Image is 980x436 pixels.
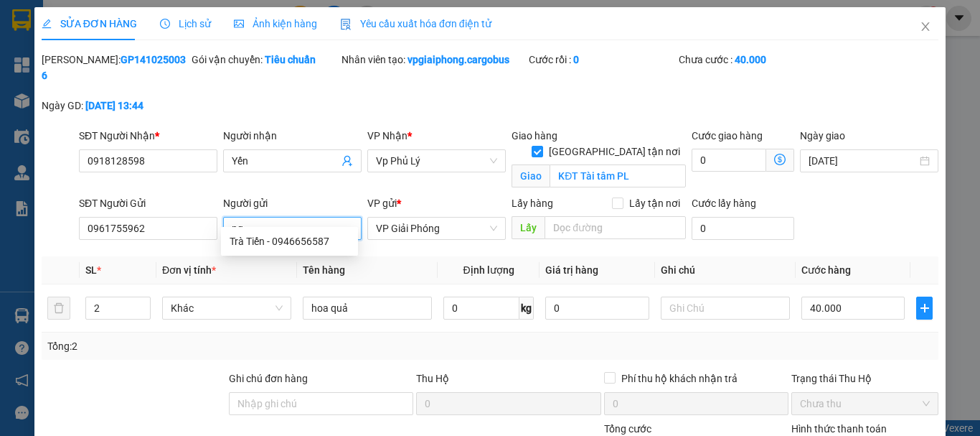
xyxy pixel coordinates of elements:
[920,21,931,32] span: close
[42,98,189,113] div: Ngày GD:
[47,297,70,320] button: delete
[519,297,534,320] span: kg
[512,216,545,239] span: Lấy
[692,149,766,172] input: Cước giao hàng
[160,19,170,29] span: clock-circle
[463,264,514,276] span: Định lượng
[234,18,317,29] span: Ảnh kiện hàng
[692,217,794,240] input: Cước lấy hàng
[340,18,491,29] span: Yêu cầu xuất hóa đơn điện tử
[529,52,676,68] div: Cước rồi :
[791,423,887,435] label: Hình thức thanh toán
[550,164,686,187] input: Giao tận nơi
[79,128,217,144] div: SĐT Người Nhận
[367,195,506,211] div: VP gửi
[303,297,432,320] input: VD: Bàn, Ghế
[13,45,151,70] span: Fanpage: CargobusMK - Hotline/Zalo: 082.3.29.22.29
[692,130,763,142] label: Cước giao hàng
[85,264,97,276] span: SL
[341,155,353,167] span: user-add
[573,54,579,65] b: 0
[692,198,756,209] label: Cước lấy hàng
[303,264,345,276] span: Tên hàng
[543,144,686,159] span: [GEOGRAPHIC_DATA] tận nơi
[160,18,211,29] span: Lịch sử
[171,297,283,319] span: Khác
[29,7,134,26] span: Cargobus MK
[9,73,154,135] strong: PHIẾU GỬI HÀNG: [GEOGRAPHIC_DATA] - [GEOGRAPHIC_DATA]
[79,195,217,211] div: SĐT Người Gửi
[341,52,526,68] div: Nhân viên tạo:
[155,102,240,117] span: GP1410250035
[19,29,146,42] span: 835 Giải Phóng, Giáp Bát
[234,19,244,29] span: picture
[229,392,413,415] input: Ghi chú đơn hàng
[192,52,339,68] div: Gói vận chuyển:
[545,264,598,276] span: Giá trị hàng
[545,216,686,239] input: Dọc đường
[800,393,930,414] span: Chưa thu
[42,19,52,29] span: edit
[774,154,786,165] span: dollar-circle
[512,164,550,187] span: Giao
[42,52,189,83] div: [PERSON_NAME]:
[340,19,352,30] img: icon
[512,198,553,209] span: Lấy hàng
[905,7,946,47] button: Close
[604,423,651,435] span: Tổng cước
[47,338,380,354] div: Tổng: 2
[5,73,8,139] img: logo
[623,195,686,211] span: Lấy tận nơi
[679,52,826,68] div: Chưa cước :
[916,297,933,320] button: plus
[229,373,308,384] label: Ghi chú đơn hàng
[221,230,358,253] div: Trà Tiến - 0946656587
[809,153,917,169] input: Ngày giao
[42,18,137,29] span: SỬA ĐƠN HÀNG
[661,297,790,320] input: Ghi Chú
[735,54,766,65] b: 40.000
[223,195,362,211] div: Người gửi
[791,371,938,386] div: Trạng thái Thu Hộ
[407,54,509,65] b: vpgiaiphong.cargobus
[367,130,407,142] span: VP Nhận
[655,256,796,284] th: Ghi chú
[800,130,845,142] label: Ngày giao
[162,264,216,276] span: Đơn vị tính
[376,218,497,239] span: VP Giải Phóng
[265,54,316,65] b: Tiêu chuẩn
[512,130,557,142] span: Giao hàng
[376,150,497,172] span: Vp Phủ Lý
[917,302,932,314] span: plus
[223,128,362,144] div: Người nhận
[801,264,851,276] span: Cước hàng
[230,233,349,249] div: Trà Tiến - 0946656587
[85,100,143,111] b: [DATE] 13:44
[416,373,449,384] span: Thu Hộ
[616,371,743,386] span: Phí thu hộ khách nhận trả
